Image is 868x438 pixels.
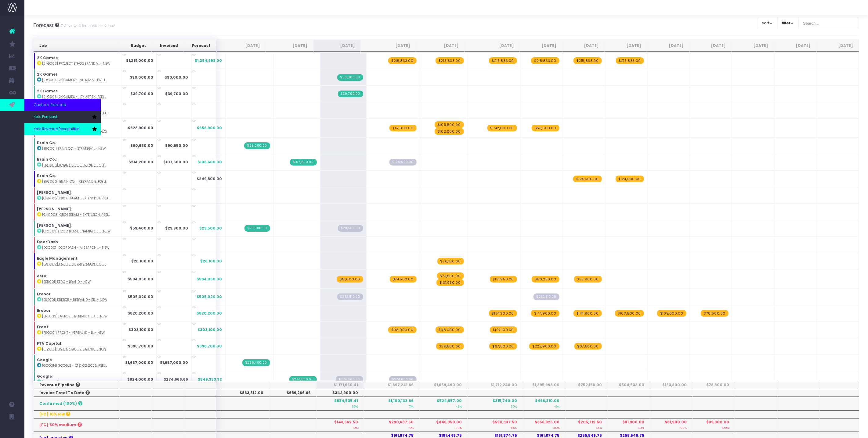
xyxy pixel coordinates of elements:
[197,125,222,131] span: $656,900.00
[34,381,119,389] th: Revenue Pipeline
[487,125,517,131] span: wayahead Revenue Forecast Item
[164,377,188,382] strong: $274,666.66
[798,17,859,29] input: Search...
[128,125,153,130] strong: $823,900.00
[34,397,119,410] th: Confirmed (100%)
[316,397,364,410] th: $884,535.41
[364,381,419,389] th: $1,897,241.66
[130,91,153,96] strong: $39,700.00
[37,173,56,178] strong: Brain Co.
[200,258,222,264] span: $26,100.00
[689,40,732,52] th: Apr 26: activate to sort column ascending
[197,176,222,182] span: $249,800.00
[34,270,122,289] td: :
[217,40,266,52] th: Jun 25: activate to sort column ascending
[269,389,316,397] th: $639,266.66
[693,381,735,389] th: $78,600.00
[34,253,122,269] td: :
[34,102,66,108] span: Custom Reports
[128,344,153,349] strong: $398,700.00
[42,330,105,335] abbr: [FRO001] Front - Verbal ID - Brand - New
[532,125,559,131] span: wayahead Revenue Forecast Item
[757,17,778,29] button: sort
[42,196,110,201] abbr: [CHR002] Crossbeam - Extension - Brand - Upsell
[554,404,559,408] small: 47%
[437,258,464,265] span: wayahead Revenue Forecast Item
[163,159,188,165] strong: $107,600.00
[436,343,464,350] span: wayahead Revenue Forecast Item
[523,397,566,410] th: $466,310.00
[532,276,559,283] span: wayahead Revenue Forecast Item
[523,381,566,389] th: $1,395,993.00
[34,237,122,253] td: :
[574,276,602,283] span: wayahead Revenue Forecast Item
[615,310,644,317] span: wayahead Revenue Forecast Item
[34,305,122,322] td: :
[338,225,363,232] span: Streamtime Draft Invoice: null – [CRO001] Crossbeam - Naming - Brand - New
[37,256,78,261] strong: Eagle Management
[456,425,462,430] small: 39%
[774,40,817,52] th: Jun 26: activate to sort column ascending
[647,40,689,52] th: Mar 26: activate to sort column ascending
[489,57,517,64] span: wayahead Revenue Forecast Item
[128,327,153,332] strong: $303,100.00
[388,57,417,64] span: wayahead Revenue Forecast Item
[128,276,153,282] strong: $584,050.00
[608,418,650,432] th: $81,900.00
[128,294,153,299] strong: $505,020.00
[388,326,417,333] span: wayahead Revenue Forecast Item
[34,170,122,187] td: :
[531,310,559,317] span: wayahead Revenue Forecast Item
[42,163,106,167] abbr: [BRC003] Brain Co. - Rebrand - Brand - Upsell
[42,94,106,99] abbr: [2KG005] 2K Games - Key Art Explore - Brand - Upsell
[37,341,61,346] strong: FTV Capital
[650,418,693,432] th: $81,900.00
[42,280,91,284] abbr: [EER001] Eero - Brand - New
[37,357,52,362] strong: Google
[37,239,58,244] strong: DoorDash
[128,311,153,316] strong: $820,200.00
[701,310,729,317] span: wayahead Revenue Forecast Item
[42,297,107,302] abbr: [ERE001] Erebor - Rebrand - Brand - New
[489,343,517,350] span: wayahead Revenue Forecast Item
[165,143,188,148] strong: $90,650.00
[436,326,464,333] span: wayahead Revenue Forecast Item
[8,426,17,435] img: images/default_profile_image.png
[37,273,46,279] strong: eero
[152,40,184,52] th: Invoiced
[42,129,107,133] abbr: [ADO001] Adobe - App Icon System - Brand - New
[37,55,58,60] strong: 2K Games
[361,40,416,52] th: Sep 25: activate to sort column ascending
[34,338,122,354] td: :
[511,425,517,430] small: 55%
[34,389,119,397] th: Invoice Total To Date
[42,78,106,82] abbr: [2KG004] 2K Games - Interim Visual - Brand - Upsell
[562,40,605,52] th: Jan 26: activate to sort column ascending
[34,137,122,154] td: :
[197,327,222,333] span: $303,100.00
[220,389,269,397] th: $863,312.00
[337,276,363,283] span: wayahead Revenue Forecast Item
[437,272,464,279] span: wayahead Revenue Forecast Item
[128,159,153,165] strong: $214,200.00
[490,276,517,283] span: wayahead Revenue Forecast Item
[24,111,101,123] a: Koto Forecast
[184,40,216,52] th: Forecast
[34,322,122,338] td: :
[42,179,107,184] abbr: [BRC006] Brain Co. - Rebrand Extension - Brand - Upsell
[42,229,110,233] abbr: [CRO001] Crossbeam - Naming - Brand - New
[244,142,270,149] span: Streamtime Invoice: 886 – [BRC001] Brain Co. - Strategy - Brand - New
[565,381,608,389] th: $752,158.00
[266,40,313,52] th: Jul 25: activate to sort column ascending
[616,57,644,64] span: wayahead Revenue Forecast Item
[160,360,188,365] strong: $1,657,000.00
[511,404,517,408] small: 30%
[596,425,602,430] small: 45%
[130,226,153,231] strong: $59,400.00
[33,22,54,28] span: Forecast
[389,159,417,166] span: Streamtime Draft Invoice: null – [BRC003] Brain Co. - Rebrand - Brand - Upsell
[419,397,468,410] th: $524,857.00
[565,418,608,432] th: $205,712.50
[37,291,51,297] strong: Erebor
[364,397,419,410] th: $1,100,133.66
